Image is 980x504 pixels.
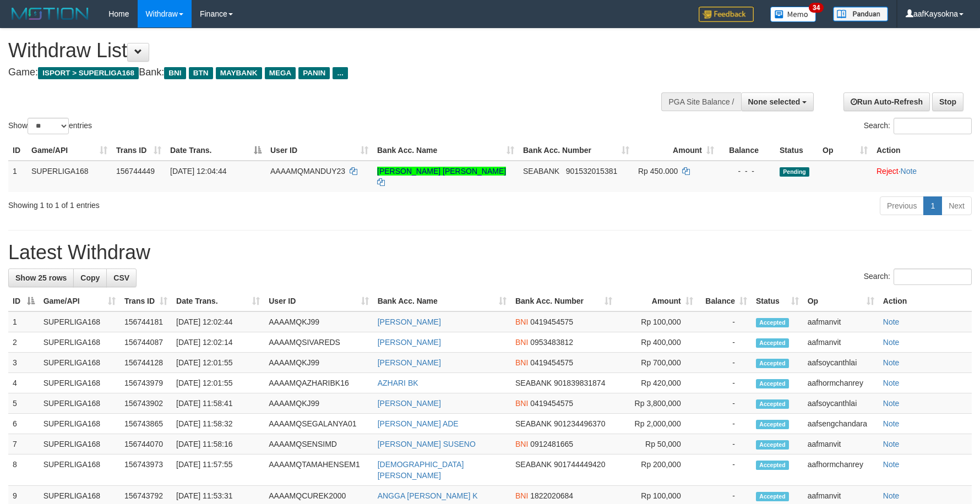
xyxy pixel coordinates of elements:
[8,434,39,454] td: 7
[39,434,120,454] td: SUPERLIGA168
[876,167,899,176] a: Reject
[266,140,373,161] th: User ID: activate to sort column ascending
[39,373,120,393] td: SUPERLIGA168
[843,92,930,111] a: Run Auto-Refresh
[752,291,803,311] th: Status: activate to sort column ascending
[264,414,373,434] td: AAAAMQSEGALANYA01
[803,393,879,414] td: aafsoycanthlai
[27,161,112,192] td: SUPERLIGA168
[172,291,264,311] th: Date Trans.: activate to sort column ascending
[264,373,373,393] td: AAAAMQAZHARIBK16
[170,167,226,176] span: [DATE] 12:04:44
[756,440,789,450] span: Accepted
[8,118,92,134] label: Show entries
[698,332,752,353] td: -
[120,373,172,393] td: 156743979
[172,311,264,332] td: [DATE] 12:02:44
[698,414,752,434] td: -
[264,434,373,454] td: AAAAMQSENSIMD
[120,353,172,373] td: 156744128
[809,3,824,13] span: 34
[554,419,605,428] span: Copy 901234496370 to clipboard
[216,67,262,79] span: MAYBANK
[8,67,643,78] h4: Game: Bank:
[723,166,771,177] div: - - -
[27,140,112,161] th: Game/API: activate to sort column ascending
[378,379,418,387] a: AZHARI BK
[373,140,519,161] th: Bank Acc. Name: activate to sort column ascending
[15,273,67,282] span: Show 25 rows
[8,269,74,287] a: Show 25 rows
[638,167,678,176] span: Rp 450.000
[333,67,347,79] span: ...
[511,291,617,311] th: Bank Acc. Number: activate to sort column ascending
[698,311,752,332] td: -
[113,273,129,282] span: CSV
[120,393,172,414] td: 156743902
[264,332,373,353] td: AAAAMQSIVAREDS
[756,420,789,429] span: Accepted
[617,332,698,353] td: Rp 400,000
[378,338,441,347] a: [PERSON_NAME]
[8,40,643,62] h1: Withdraw List
[8,414,39,434] td: 6
[39,291,120,311] th: Game/API: activate to sort column ascending
[8,454,39,486] td: 8
[264,311,373,332] td: AAAAMQKJ99
[378,358,441,367] a: [PERSON_NAME]
[515,440,528,448] span: BNI
[378,460,464,480] a: [DEMOGRAPHIC_DATA][PERSON_NAME]
[8,353,39,373] td: 3
[39,454,120,486] td: SUPERLIGA168
[554,460,605,469] span: Copy 901744449420 to clipboard
[373,291,511,311] th: Bank Acc. Name: activate to sort column ascending
[833,7,888,21] img: panduan.png
[803,414,879,434] td: aafsengchandara
[803,311,879,332] td: aafmanvit
[883,317,900,326] a: Note
[8,242,972,264] h1: Latest Withdraw
[39,353,120,373] td: SUPERLIGA168
[756,461,789,470] span: Accepted
[932,92,963,111] a: Stop
[172,393,264,414] td: [DATE] 11:58:41
[378,440,476,448] a: [PERSON_NAME] SUSENO
[718,140,775,161] th: Balance
[923,196,942,215] a: 1
[530,317,573,326] span: Copy 0419454575 to clipboard
[698,434,752,454] td: -
[80,273,100,282] span: Copy
[116,167,155,176] span: 156744449
[756,318,789,327] span: Accepted
[270,167,345,176] span: AAAAMQMANDUY23
[883,338,900,347] a: Note
[39,332,120,353] td: SUPERLIGA168
[515,491,528,500] span: BNI
[8,332,39,353] td: 2
[120,434,172,454] td: 156744070
[515,317,528,326] span: BNI
[172,454,264,486] td: [DATE] 11:57:55
[530,358,573,367] span: Copy 0419454575 to clipboard
[189,67,213,79] span: BTN
[617,311,698,332] td: Rp 100,000
[864,269,972,285] label: Search:
[378,399,441,408] a: [PERSON_NAME]
[172,434,264,454] td: [DATE] 11:58:16
[634,140,718,161] th: Amount: activate to sort column ascending
[872,161,974,192] td: ·
[756,359,789,368] span: Accepted
[756,338,789,348] span: Accepted
[883,379,900,387] a: Note
[164,67,186,79] span: BNI
[617,393,698,414] td: Rp 3,800,000
[803,291,879,311] th: Op: activate to sort column ascending
[698,291,752,311] th: Balance: activate to sort column ascending
[515,399,528,408] span: BNI
[879,291,972,311] th: Action
[748,97,801,106] span: None selected
[818,140,872,161] th: Op: activate to sort column ascending
[73,269,107,287] a: Copy
[120,291,172,311] th: Trans ID: activate to sort column ascending
[28,118,69,134] select: Showentries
